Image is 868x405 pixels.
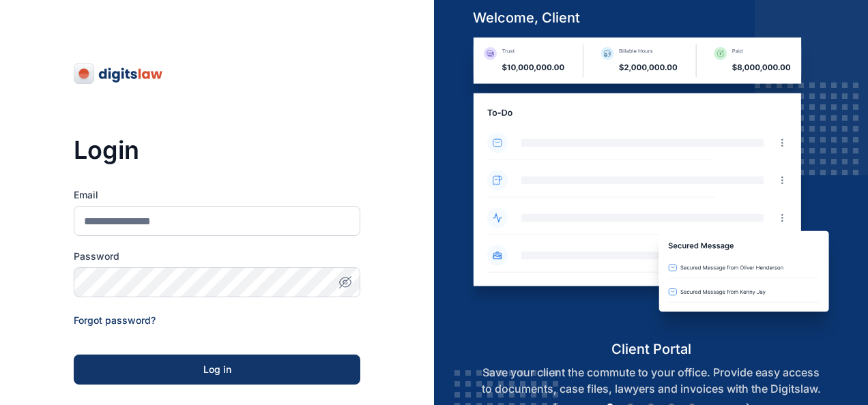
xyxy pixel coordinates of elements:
[96,363,338,376] div: Log in
[74,355,360,385] button: Log in
[74,136,360,164] h3: Login
[74,63,164,85] img: digitslaw-logo
[462,37,841,340] img: client-portal
[74,250,360,263] label: Password
[462,364,841,397] p: Save your client the commute to your office. Provide easy access to documents, case files, lawyer...
[74,188,360,202] label: Email
[74,314,156,326] a: Forgot password?
[462,8,841,27] h5: welcome, client
[462,340,841,359] h5: client portal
